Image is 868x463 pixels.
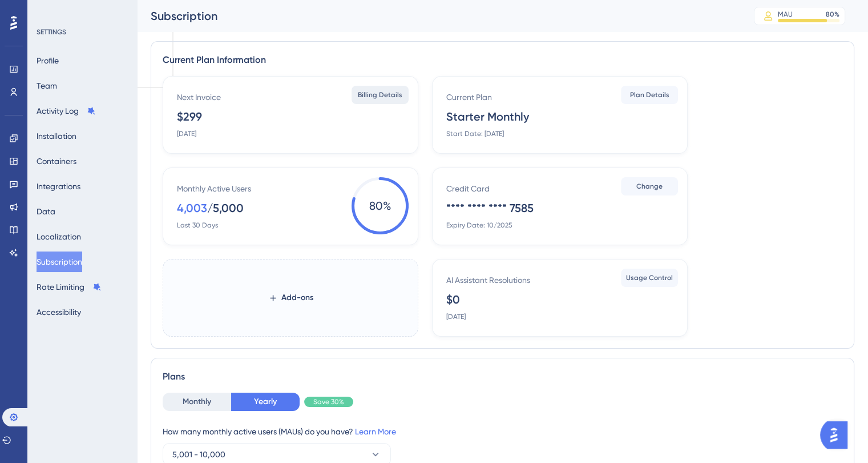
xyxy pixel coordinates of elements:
[446,90,492,104] div: Current Plan
[446,129,504,138] div: Start Date: [DATE]
[37,277,102,297] button: Rate Limiting
[37,252,82,272] button: Subscription
[446,221,512,230] div: Expiry Date: 10/2025
[826,10,839,19] div: 80 %
[626,273,673,282] span: Usage Control
[172,448,225,461] span: 5,001 - 10,000
[177,200,207,216] div: 4,003
[446,182,490,195] div: Credit Card
[207,200,244,216] div: / 5,000
[37,176,80,197] button: Integrations
[177,90,221,104] div: Next Invoice
[250,288,332,308] button: Add-ons
[37,27,129,37] div: SETTINGS
[37,201,55,222] button: Data
[37,50,59,71] button: Profile
[177,221,218,230] div: Last 30 Days
[355,427,396,436] a: Learn More
[621,269,678,287] button: Usage Control
[163,53,842,67] div: Current Plan Information
[177,129,196,138] div: [DATE]
[177,182,251,195] div: Monthly Active Users
[446,292,460,308] div: $0
[446,109,529,125] div: Starter Monthly
[231,393,300,411] button: Yearly
[636,182,663,191] span: Change
[37,302,81,322] button: Accessibility
[820,418,854,452] iframe: UserGuiding AI Assistant Launcher
[37,151,76,171] button: Containers
[352,177,409,234] span: 80 %
[163,370,842,384] div: Plans
[446,273,530,287] div: AI Assistant Resolutions
[352,86,409,104] button: Billing Details
[630,90,669,99] span: Plan Details
[151,8,725,24] div: Subscription
[621,177,678,195] button: Change
[358,90,402,99] span: Billing Details
[37,101,96,121] button: Activity Log
[163,393,231,411] button: Monthly
[446,312,466,321] div: [DATE]
[163,425,842,438] div: How many monthly active users (MAUs) do you have?
[177,109,202,125] div: $299
[313,397,344,406] span: Save 30%
[281,291,313,305] span: Add-ons
[778,10,793,19] div: MAU
[37,226,81,247] button: Localization
[37,126,76,146] button: Installation
[621,86,678,104] button: Plan Details
[37,75,57,96] button: Team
